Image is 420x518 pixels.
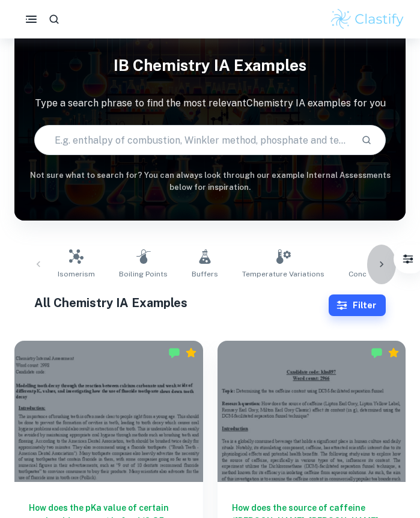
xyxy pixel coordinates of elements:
[14,96,406,111] p: Type a search phrase to find the most relevant Chemistry IA examples for you
[35,123,352,157] input: E.g. enthalpy of combustion, Winkler method, phosphate and temperature...
[58,269,95,279] span: Isomerism
[185,347,197,359] div: Premium
[356,130,377,150] button: Search
[168,347,180,359] img: Marked
[192,269,218,279] span: Buffers
[388,347,400,359] div: Premium
[242,269,324,279] span: Temperature Variations
[14,49,406,82] h1: IB Chemistry IA examples
[371,347,383,359] img: Marked
[119,269,168,279] span: Boiling Points
[329,294,386,316] button: Filter
[329,7,406,31] img: Clastify logo
[396,247,420,271] button: Filter
[14,169,406,194] h6: Not sure what to search for? You can always look through our example Internal Assessments below f...
[34,294,329,312] h1: All Chemistry IA Examples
